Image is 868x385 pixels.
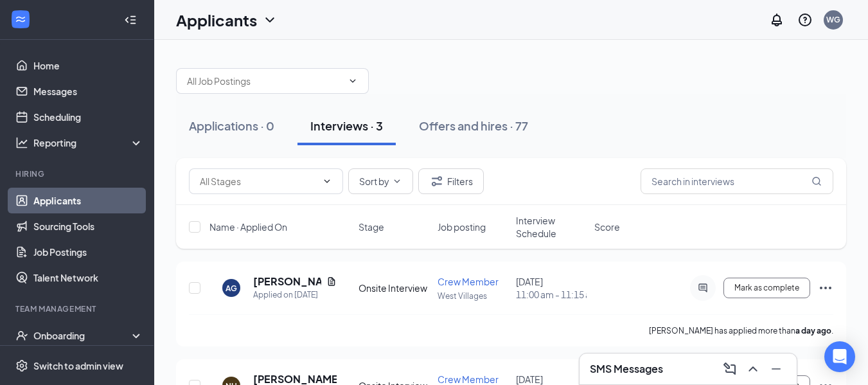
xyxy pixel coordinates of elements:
[734,283,799,292] span: Mark as complete
[722,361,738,377] svg: ComposeMessage
[33,265,143,291] a: Talent Network
[359,220,384,233] span: Stage
[348,76,358,86] svg: ChevronDown
[33,136,144,149] div: Reporting
[769,12,784,28] svg: Notifications
[745,361,761,377] svg: ChevronUp
[310,118,383,134] div: Interviews · 3
[33,213,143,239] a: Sourcing Tools
[15,303,141,314] div: Team Management
[200,174,317,188] input: All Stages
[818,280,833,296] svg: Ellipses
[253,274,321,289] h5: [PERSON_NAME]
[438,276,499,287] span: Crew Member
[429,174,445,189] svg: Filter
[33,53,143,78] a: Home
[392,176,402,186] svg: ChevronDown
[33,359,123,372] div: Switch to admin view
[795,326,831,336] b: a day ago
[14,13,27,26] svg: WorkstreamLogo
[594,220,620,233] span: Score
[322,176,332,186] svg: ChevronDown
[348,168,413,194] button: Sort byChevronDown
[15,329,28,342] svg: UserCheck
[176,9,257,31] h1: Applicants
[33,239,143,265] a: Job Postings
[226,283,237,294] div: AG
[590,362,663,376] h3: SMS Messages
[649,325,833,336] p: [PERSON_NAME] has applied more than .
[124,13,137,26] svg: Collapse
[438,220,486,233] span: Job posting
[516,214,587,240] span: Interview Schedule
[262,12,278,28] svg: ChevronDown
[516,275,587,301] div: [DATE]
[189,118,274,134] div: Applications · 0
[15,359,28,372] svg: Settings
[516,288,587,301] span: 11:00 am - 11:15 am
[33,104,143,130] a: Scheduling
[766,359,786,379] button: Minimize
[438,373,499,385] span: Crew Member
[15,136,28,149] svg: Analysis
[723,278,810,298] button: Mark as complete
[419,118,528,134] div: Offers and hires · 77
[33,329,132,342] div: Onboarding
[359,282,429,294] div: Onsite Interview
[641,168,833,194] input: Search in interviews
[797,12,813,28] svg: QuestionInfo
[826,14,840,25] div: WG
[695,283,711,293] svg: ActiveChat
[811,176,822,186] svg: MagnifyingGlass
[15,168,141,179] div: Hiring
[720,359,740,379] button: ComposeMessage
[768,361,784,377] svg: Minimize
[359,177,389,186] span: Sort by
[824,341,855,372] div: Open Intercom Messenger
[33,188,143,213] a: Applicants
[418,168,484,194] button: Filter Filters
[326,276,337,287] svg: Document
[33,78,143,104] a: Messages
[209,220,287,233] span: Name · Applied On
[253,289,337,301] div: Applied on [DATE]
[187,74,342,88] input: All Job Postings
[438,291,508,301] p: West Villages
[743,359,763,379] button: ChevronUp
